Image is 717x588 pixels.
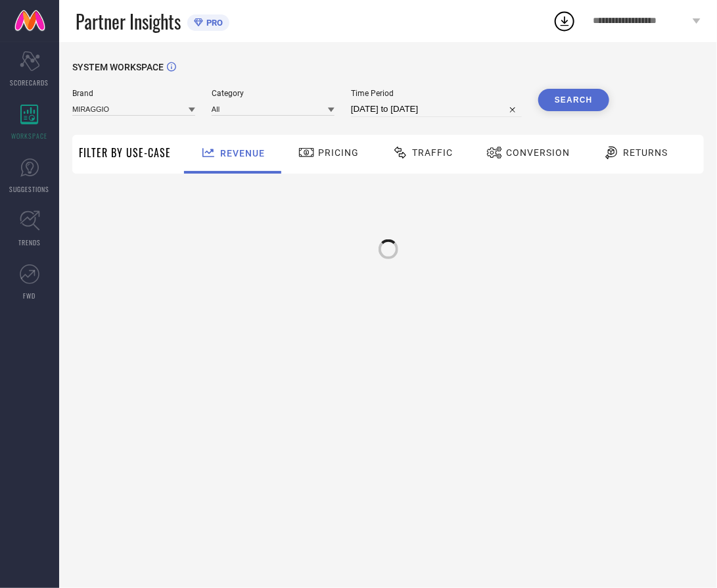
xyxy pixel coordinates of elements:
[538,89,609,111] button: Search
[553,9,576,33] div: Open download list
[24,291,36,301] span: FWD
[220,148,265,159] span: Revenue
[72,62,164,72] span: SYSTEM WORKSPACE
[79,145,171,160] span: Filter By Use-Case
[18,237,41,247] span: TRENDS
[12,131,48,141] span: WORKSPACE
[10,184,50,194] span: SUGGESTIONS
[351,89,522,98] span: Time Period
[212,89,335,98] span: Category
[506,147,570,158] span: Conversion
[72,89,195,98] span: Brand
[623,147,668,158] span: Returns
[412,147,453,158] span: Traffic
[76,8,181,35] span: Partner Insights
[203,18,223,28] span: PRO
[318,147,359,158] span: Pricing
[351,101,522,117] input: Select time period
[11,78,49,87] span: SCORECARDS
